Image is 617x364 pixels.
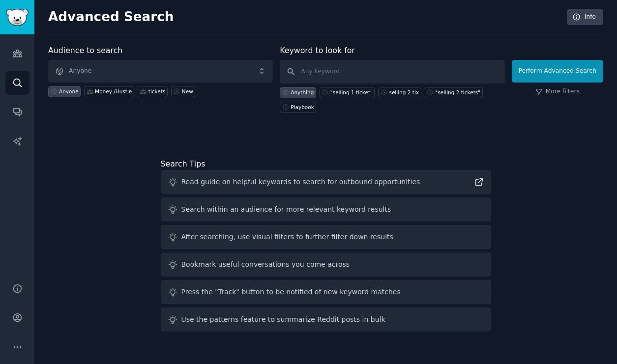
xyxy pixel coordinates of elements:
[280,46,355,55] label: Keyword to look for
[535,87,580,96] a: More filters
[389,89,419,96] div: selling 2 tix
[181,287,401,297] div: Press the "Track" button to be notified of new keyword matches
[436,89,481,96] div: "selling 2 tickets"
[291,104,314,111] div: Playbook
[181,314,385,325] div: Use the patterns feature to summarize Reddit posts in bulk
[512,60,603,83] button: Perform Advanced Search
[181,259,350,270] div: Bookmark useful conversations you come across
[148,88,166,95] div: tickets
[330,89,373,96] div: "selling 1 ticket"
[181,204,391,215] div: Search within an audience for more relevant keyword results
[280,60,504,84] input: Any keyword
[181,232,393,242] div: After searching, use visual filters to further filter down results
[567,9,603,26] a: Info
[6,9,29,26] img: GummySearch logo
[48,60,273,83] button: Anyone
[161,159,206,168] label: Search Tips
[59,88,79,95] div: Anyone
[95,88,132,95] div: Money /Hustle
[291,89,314,96] div: Anything
[48,46,122,55] label: Audience to search
[171,86,195,97] a: New
[182,88,193,95] div: New
[181,177,420,187] div: Read guide on helpful keywords to search for outbound opportunities
[48,9,561,25] h2: Advanced Search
